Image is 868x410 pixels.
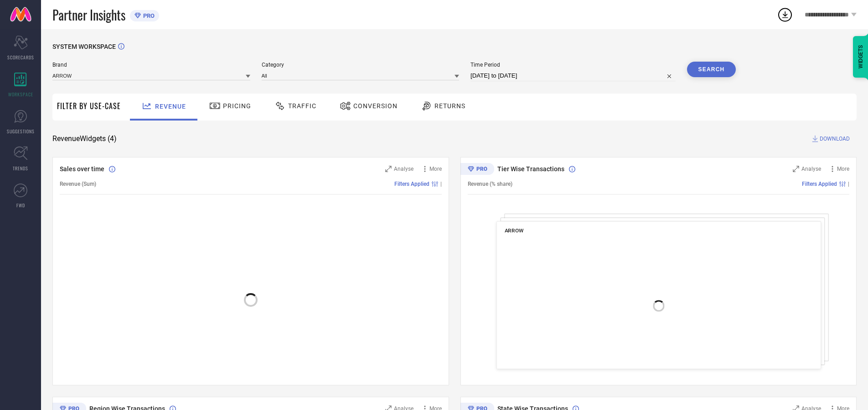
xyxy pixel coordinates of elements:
[385,166,392,172] svg: Zoom
[155,103,186,110] span: Revenue
[802,181,837,187] span: Filters Applied
[57,100,121,111] span: Filter By Use-Case
[468,181,512,187] span: Revenue (% share)
[837,166,849,172] span: More
[288,102,316,110] span: Traffic
[429,166,442,172] span: More
[52,134,117,143] span: Revenue Widgets ( 4 )
[434,102,465,110] span: Returns
[394,181,429,187] span: Filters Applied
[7,128,35,135] span: SUGGESTIONS
[440,181,442,187] span: |
[262,62,460,68] span: Category
[353,102,398,110] span: Conversion
[820,134,850,143] span: DOWNLOAD
[52,43,116,50] span: SYSTEM WORKSPACE
[8,91,33,98] span: WORKSPACE
[470,70,676,81] input: Select time period
[801,166,821,172] span: Analyse
[394,166,413,172] span: Analyse
[777,6,793,23] div: Open download list
[16,202,25,209] span: FWD
[52,62,250,68] span: Brand
[793,166,799,172] svg: Zoom
[60,165,104,173] span: Sales over time
[470,62,676,68] span: Time Period
[497,165,564,173] span: Tier Wise Transactions
[848,181,849,187] span: |
[52,5,125,24] span: Partner Insights
[504,227,523,234] span: ARROW
[7,54,34,61] span: SCORECARDS
[141,12,155,19] span: PRO
[60,181,96,187] span: Revenue (Sum)
[223,102,251,110] span: Pricing
[687,62,736,77] button: Search
[460,163,494,177] div: Premium
[13,165,28,172] span: TRENDS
